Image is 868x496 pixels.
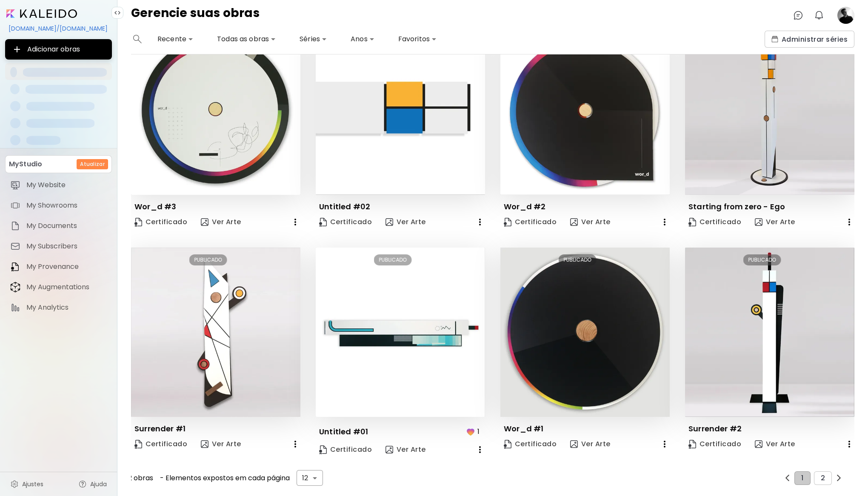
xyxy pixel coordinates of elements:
[90,480,107,488] span: Ajuda
[814,10,824,20] img: bellIcon
[685,26,854,195] img: thumbnail
[836,475,842,481] img: prev
[133,35,142,43] img: search
[5,279,112,296] a: itemMy Augmentations
[504,439,557,449] span: Certificado
[382,214,429,231] button: view-artVer Arte
[395,32,440,46] div: Favoritos
[5,299,112,316] a: itemMy Analytics
[154,32,197,46] div: Recente
[26,181,107,189] span: My Website
[465,427,476,437] img: favorites
[134,424,186,434] p: Surrender #1
[10,241,20,251] img: item
[500,214,560,231] a: CertificateCertificado
[9,159,42,169] p: MyStudio
[5,476,49,493] a: Ajustes
[751,436,799,453] button: view-artVer Arte
[197,214,245,231] button: view-artVer Arte
[114,9,121,16] img: collapse
[477,426,480,437] p: 1
[463,424,485,439] button: favorites1
[134,217,187,227] span: Certificado
[134,440,142,449] img: Certificate
[5,238,112,255] a: itemMy Subscribers
[197,436,245,453] button: view-artVer Arte
[5,258,112,275] a: itemMy Provenance
[834,473,844,483] button: prev
[134,439,187,449] span: Certificado
[567,214,614,231] button: view-artVer Arte
[504,218,511,227] img: Certificate
[316,441,375,458] a: CertificateCertificado
[26,283,107,291] span: My Augmentations
[570,218,578,226] img: view-art
[771,35,848,44] span: Administrar séries
[201,217,241,227] span: Ver Arte
[385,445,426,454] span: Ver Arte
[5,21,112,36] div: [DOMAIN_NAME]/[DOMAIN_NAME]
[743,254,781,265] div: PUBLICADO
[5,177,112,194] a: itemMy Website
[765,31,854,48] button: collectionsAdministrar séries
[22,480,43,488] span: Ajustes
[782,473,793,483] button: prev
[504,440,511,449] img: Certificate
[688,424,742,434] p: Surrender #2
[771,36,778,43] img: collections
[688,202,785,212] p: Starting from zero - Ego
[570,440,578,448] img: view-art
[385,217,426,227] span: Ver Arte
[316,248,485,417] img: thumbnail
[5,39,112,60] button: Adicionar obras
[5,197,112,214] a: itemMy Showrooms
[382,441,429,458] button: view-artVer Arte
[500,26,670,195] img: thumbnail
[688,440,696,449] img: Certificate
[794,471,810,485] button: 1
[131,26,300,195] img: thumbnail
[26,303,107,312] span: My Analytics
[821,474,825,482] span: 2
[214,32,279,46] div: Todas as obras
[26,262,107,271] span: My Provenance
[685,248,854,417] img: thumbnail
[801,474,803,482] span: 1
[685,436,745,453] a: CertificateCertificado
[504,217,557,227] span: Certificado
[755,439,795,449] span: Ver Arte
[78,480,87,488] img: help
[80,160,105,168] h6: Atualizar
[5,217,112,234] a: itemMy Documents
[131,248,300,417] img: thumbnail
[10,221,20,231] img: item
[504,424,543,434] p: Wor_d #1
[316,26,485,195] img: thumbnail
[126,474,153,482] span: 12 obras
[685,214,745,231] a: CertificateCertificado
[784,475,791,481] img: prev
[131,436,191,453] a: CertificateCertificado
[10,480,19,488] img: settings
[131,31,144,48] button: search
[26,222,107,230] span: My Documents
[10,180,20,190] img: item
[26,201,107,210] span: My Showrooms
[131,7,260,24] h4: Gerencie suas obras
[319,202,370,212] p: Untitled #02
[570,439,611,449] span: Ver Arte
[755,217,795,227] span: Ver Arte
[297,470,323,486] div: 12
[347,32,378,46] div: Anos
[814,471,832,485] button: 2
[73,476,112,493] a: Ajuda
[134,218,142,227] img: Certificate
[374,254,412,265] div: PUBLICADO
[567,436,614,453] button: view-artVer Arte
[319,217,372,227] span: Certificado
[755,440,762,448] img: view-art
[688,439,741,449] span: Certificado
[10,262,20,272] img: item
[812,8,826,23] button: bellIcon
[296,32,330,46] div: Séries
